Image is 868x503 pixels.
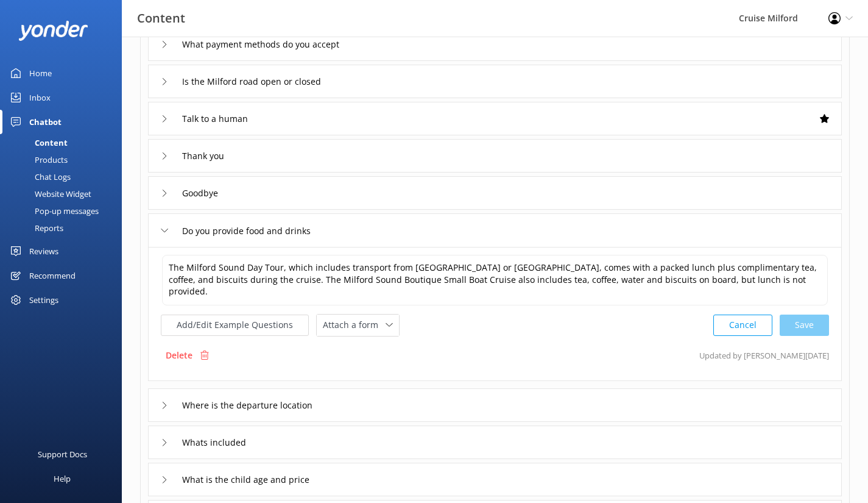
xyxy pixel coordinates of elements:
div: Chat Logs [7,168,71,185]
a: Website Widget [7,185,122,202]
div: Settings [29,288,58,312]
div: Recommend [29,263,76,288]
div: Reviews [29,239,58,263]
div: Home [29,61,52,85]
div: Support Docs [38,442,87,466]
button: Cancel [713,315,772,336]
div: Content [7,134,68,151]
span: Attach a form [323,318,386,332]
div: Website Widget [7,185,91,202]
a: Reports [7,219,122,237]
img: yonder-white-logo.png [18,21,88,41]
a: Products [7,151,122,168]
div: Inbox [29,85,51,110]
p: Delete [166,349,192,362]
div: Pop-up messages [7,202,99,219]
a: Content [7,134,122,151]
a: Chat Logs [7,168,122,185]
div: Reports [7,219,63,237]
div: Chatbot [29,110,62,134]
textarea: The Milford Sound Day Tour, which includes transport from [GEOGRAPHIC_DATA] or [GEOGRAPHIC_DATA],... [162,255,828,305]
div: Products [7,151,68,168]
p: Updated by [PERSON_NAME] [DATE] [699,344,829,367]
a: Pop-up messages [7,202,122,219]
div: Help [54,466,71,491]
h3: Content [137,9,185,28]
button: Add/Edit Example Questions [161,315,309,336]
